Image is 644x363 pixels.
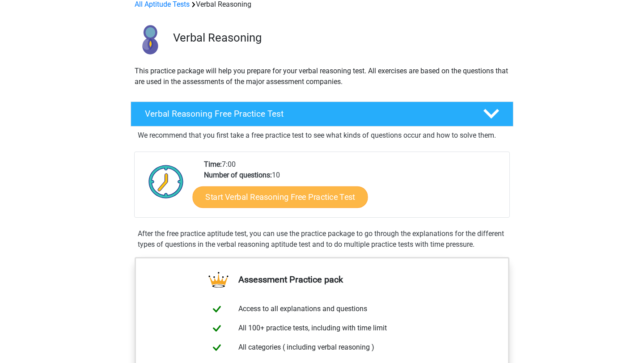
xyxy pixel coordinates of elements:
b: Number of questions: [204,171,272,179]
img: Clock [144,159,189,204]
b: Time: [204,160,222,169]
p: We recommend that you first take a free practice test to see what kinds of questions occur and ho... [138,130,506,141]
a: Start Verbal Reasoning Free Practice Test [193,186,368,208]
p: This practice package will help you prepare for your verbal reasoning test. All exercises are bas... [135,66,509,87]
a: Verbal Reasoning Free Practice Test [127,101,517,127]
h3: Verbal Reasoning [173,31,506,45]
img: verbal reasoning [131,21,169,59]
div: After the free practice aptitude test, you can use the practice package to go through the explana... [134,228,510,250]
div: 7:00 10 [197,159,509,217]
h4: Verbal Reasoning Free Practice Test [145,109,469,119]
